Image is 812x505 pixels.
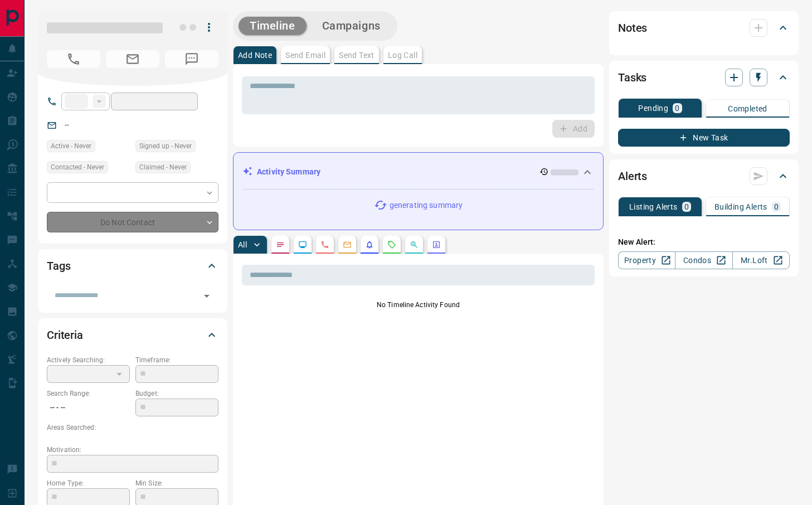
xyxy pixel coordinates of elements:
[242,162,594,182] div: Activity Summary
[51,162,104,173] span: Contacted - Never
[238,241,247,249] p: All
[320,240,329,249] svg: Calls
[139,140,192,152] span: Signed up - Never
[675,251,732,269] a: Condos
[298,240,307,249] svg: Lead Browsing Activity
[684,203,689,211] p: 0
[629,203,678,211] p: Listing Alerts
[51,140,91,152] span: Active - Never
[47,389,130,399] p: Search Range:
[618,64,790,91] div: Tasks
[239,17,307,35] button: Timeline
[65,120,69,129] a: --
[47,257,70,275] h2: Tags
[675,104,679,112] p: 0
[618,167,647,185] h2: Alerts
[432,240,441,249] svg: Agent Actions
[242,300,595,310] p: No Timeline Activity Found
[47,322,218,348] div: Criteria
[618,129,790,147] button: New Task
[47,326,83,344] h2: Criteria
[618,251,675,269] a: Property
[618,14,790,41] div: Notes
[135,389,218,399] p: Budget:
[714,203,767,211] p: Building Alerts
[618,236,790,248] p: New Alert:
[732,251,790,269] a: Mr.Loft
[311,17,392,35] button: Campaigns
[47,399,130,417] p: -- - --
[387,240,396,249] svg: Requests
[165,50,218,68] span: No Number
[47,478,130,488] p: Home Type:
[47,445,218,455] p: Motivation:
[638,104,668,112] p: Pending
[47,355,130,365] p: Actively Searching:
[728,105,767,113] p: Completed
[365,240,374,249] svg: Listing Alerts
[47,50,100,68] span: No Number
[618,69,646,86] h2: Tasks
[343,240,352,249] svg: Emails
[238,51,272,59] p: Add Note
[139,162,187,173] span: Claimed - Never
[410,240,419,249] svg: Opportunities
[618,163,790,190] div: Alerts
[618,19,647,37] h2: Notes
[257,166,320,178] p: Activity Summary
[106,50,159,68] span: No Email
[47,423,218,433] p: Areas Searched:
[135,355,218,365] p: Timeframe:
[47,252,218,279] div: Tags
[47,212,218,232] div: Do Not Contact
[135,478,218,488] p: Min Size:
[276,240,285,249] svg: Notes
[199,288,215,304] button: Open
[390,200,463,211] p: generating summary
[774,203,779,211] p: 0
